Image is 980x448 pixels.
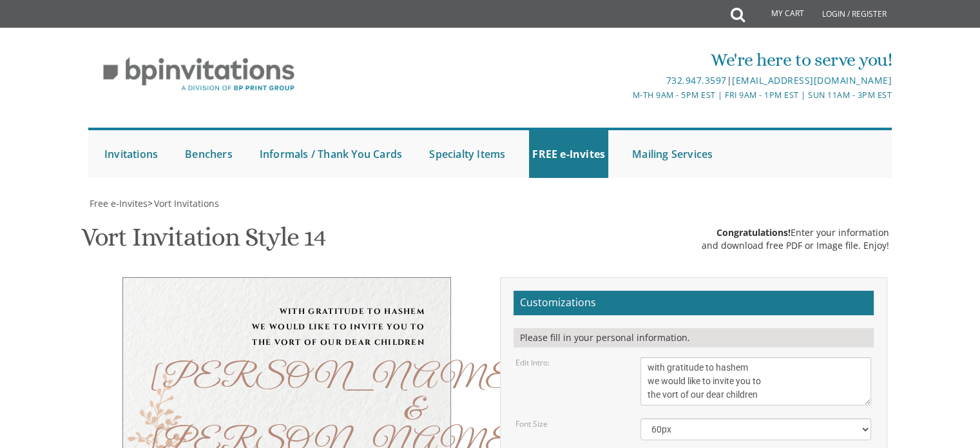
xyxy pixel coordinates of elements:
span: Vort Invitations [154,197,219,209]
a: 732.947.3597 [666,74,726,86]
div: with gratitude to hashem we would like to invite you to the vort of our dear children [149,304,425,350]
span: Congratulations! [716,226,791,239]
span: Free e-Invites [90,197,148,209]
a: Informals / Thank You Cards [256,130,405,178]
div: Please fill in your personal information. [514,328,874,347]
img: BP Invitation Loft [88,48,309,101]
a: Specialty Items [426,130,508,178]
label: Font Size [515,418,548,429]
a: My Cart [744,1,813,27]
div: and download free PDF or Image file. Enjoy! [702,239,889,252]
a: Invitations [101,130,161,178]
a: Vort Invitations [153,197,219,209]
a: Free e-Invites [88,197,148,209]
span: > [148,197,219,209]
h2: Customizations [514,291,874,315]
a: FREE e-Invites [529,130,608,178]
div: | [357,73,892,88]
a: Mailing Services [629,130,716,178]
label: Edit Intro: [515,357,550,368]
div: Enter your information [702,226,889,239]
a: [EMAIL_ADDRESS][DOMAIN_NAME] [732,74,892,86]
div: We're here to serve you! [357,47,892,73]
textarea: With much gratitude to Hashem We would like to invite you to The vort of our children [640,357,871,405]
div: M-Th 9am - 5pm EST | Fri 9am - 1pm EST | Sun 11am - 3pm EST [357,88,892,102]
h1: Vort Invitation Style 14 [81,223,326,261]
a: Benchers [182,130,236,178]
